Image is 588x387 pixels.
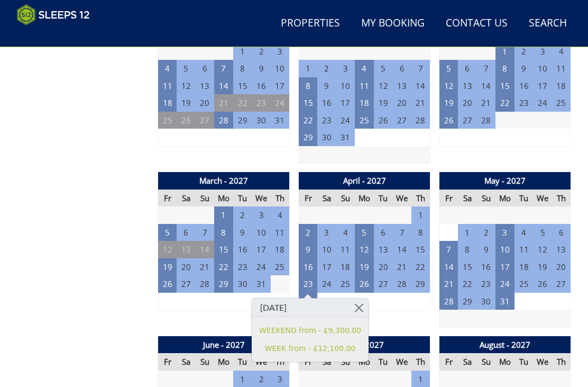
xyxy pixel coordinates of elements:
[411,241,430,258] td: 15
[252,206,271,224] td: 3
[158,241,177,258] td: 12
[458,94,477,112] td: 20
[458,77,477,95] td: 13
[477,353,496,371] th: Su
[336,60,355,77] td: 3
[214,353,233,371] th: Mo
[336,129,355,146] td: 31
[299,241,318,258] td: 9
[177,77,196,95] td: 12
[495,77,514,95] td: 15
[158,112,177,129] td: 25
[277,12,344,35] a: Properties
[196,77,215,95] td: 13
[259,343,361,354] a: WEEK from - £12,100.00
[177,353,196,371] th: Sa
[299,258,318,276] td: 16
[196,258,215,276] td: 21
[374,112,393,129] td: 26
[299,190,318,207] th: Fr
[214,190,233,207] th: Mo
[525,12,571,35] a: Search
[439,293,458,310] td: 28
[233,112,252,129] td: 29
[477,258,496,276] td: 16
[392,353,411,371] th: We
[233,353,252,371] th: Tu
[514,43,534,60] td: 2
[233,258,252,276] td: 23
[214,275,233,293] td: 29
[514,353,534,371] th: Tu
[477,293,496,310] td: 30
[252,258,271,276] td: 24
[355,112,374,129] td: 25
[439,94,458,112] td: 19
[495,275,514,293] td: 24
[259,325,361,336] a: WEEKEND from - £9,300.00
[317,60,336,77] td: 2
[458,241,477,258] td: 8
[214,258,233,276] td: 22
[336,258,355,276] td: 18
[271,241,290,258] td: 18
[514,60,534,77] td: 9
[177,190,196,207] th: Sa
[299,60,318,77] td: 1
[374,224,393,241] td: 6
[374,94,393,112] td: 19
[158,60,177,77] td: 4
[374,275,393,293] td: 27
[12,32,123,41] iframe: Customer reviews powered by Trustpilot
[552,94,571,112] td: 25
[317,190,336,207] th: Sa
[158,172,290,190] th: March - 2027
[495,353,514,371] th: Mo
[495,258,514,276] td: 17
[411,112,430,129] td: 28
[158,275,177,293] td: 26
[252,112,271,129] td: 30
[271,60,290,77] td: 10
[317,224,336,241] td: 3
[271,77,290,95] td: 17
[233,275,252,293] td: 30
[458,112,477,129] td: 27
[411,94,430,112] td: 21
[233,77,252,95] td: 15
[374,190,393,207] th: Tu
[495,293,514,310] td: 31
[552,241,571,258] td: 13
[177,275,196,293] td: 27
[411,275,430,293] td: 29
[299,77,318,95] td: 8
[158,258,177,276] td: 19
[271,190,290,207] th: Th
[196,94,215,112] td: 20
[439,241,458,258] td: 7
[336,112,355,129] td: 24
[552,353,571,371] th: Th
[495,60,514,77] td: 8
[271,224,290,241] td: 11
[514,275,534,293] td: 25
[442,12,512,35] a: Contact Us
[158,353,177,371] th: Fr
[355,275,374,293] td: 26
[477,60,496,77] td: 7
[196,190,215,207] th: Su
[196,275,215,293] td: 28
[336,275,355,293] td: 25
[552,43,571,60] td: 4
[233,43,252,60] td: 1
[392,190,411,207] th: We
[533,43,552,60] td: 3
[374,353,393,371] th: Tu
[17,4,90,25] img: Sleeps 12
[552,275,571,293] td: 27
[336,94,355,112] td: 17
[533,258,552,276] td: 19
[214,224,233,241] td: 8
[374,241,393,258] td: 13
[336,190,355,207] th: Su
